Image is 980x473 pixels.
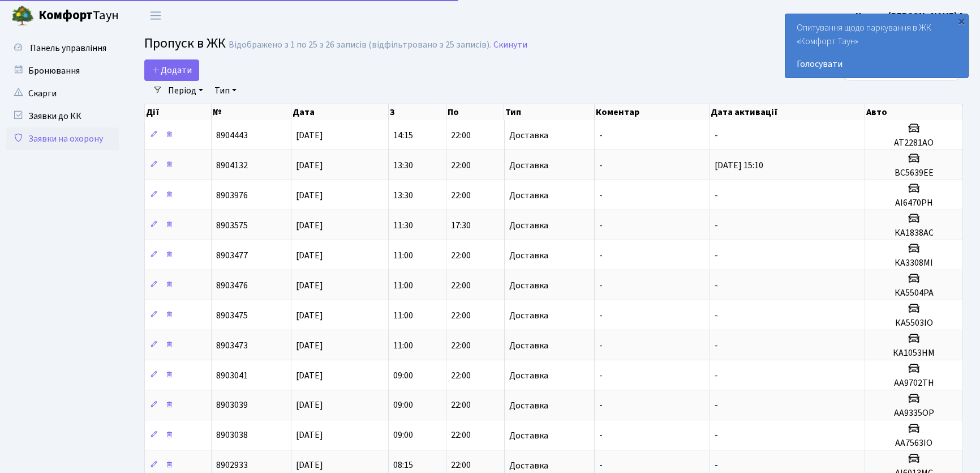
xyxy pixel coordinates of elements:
span: 8903475 [216,309,248,322]
span: 8903477 [216,249,248,262]
h5: ВС5639ЕЕ [870,168,958,178]
th: Дата активації [710,104,865,120]
a: Заявки на охорону [6,127,119,150]
h5: КА5504РА [870,288,958,299]
span: 22:00 [451,159,471,172]
span: 22:00 [451,309,471,322]
span: - [715,399,718,412]
span: 22:00 [451,189,471,202]
span: [DATE] [296,399,323,412]
span: [DATE] [296,429,323,442]
th: По [446,104,504,120]
span: [DATE] [296,459,323,472]
span: - [715,129,718,142]
span: Доставка [509,251,548,260]
h5: КА1838АС [870,228,958,238]
span: 11:00 [393,249,413,262]
h5: АТ2281АО [870,138,958,148]
div: Опитування щодо паркування в ЖК «Комфорт Таун» [785,14,968,78]
a: Скинути [493,40,527,50]
span: 11:00 [393,309,413,322]
span: 22:00 [451,339,471,352]
span: Доставка [509,371,548,380]
span: [DATE] [296,309,323,322]
span: - [599,159,603,172]
span: - [599,249,603,262]
img: logo.png [11,5,34,27]
a: Додати [144,59,199,81]
h5: КА3308МІ [870,258,958,269]
span: - [715,189,718,202]
span: - [715,429,718,442]
b: Комфорт [38,6,93,24]
span: 14:15 [393,129,413,142]
th: Тип [504,104,594,120]
th: Авто [865,104,963,120]
span: - [599,189,603,202]
span: Доставка [509,191,548,200]
span: 8903976 [216,189,248,202]
h5: АА7563ІО [870,438,958,449]
span: 8903473 [216,339,248,352]
span: - [715,309,718,322]
span: Доставка [509,431,548,440]
span: Доставка [509,401,548,410]
span: 22:00 [451,399,471,412]
h5: АА9702ТН [870,378,958,389]
span: Доставка [509,161,548,170]
span: - [599,399,603,412]
span: [DATE] [296,129,323,142]
span: 8903575 [216,219,248,232]
span: 11:30 [393,219,413,232]
span: [DATE] [296,189,323,202]
span: 22:00 [451,459,471,472]
h5: КА1053НМ [870,348,958,359]
th: Дата [291,104,389,120]
span: - [599,459,603,472]
a: Період [164,81,208,100]
span: [DATE] [296,369,323,382]
span: Пропуск в ЖК [144,33,226,53]
span: Панель управління [30,42,106,54]
a: Голосувати [797,57,957,71]
span: [DATE] 15:10 [715,159,763,172]
h5: АІ6470РН [870,198,958,208]
span: 09:00 [393,369,413,382]
span: 8903476 [216,279,248,292]
span: 22:00 [451,249,471,262]
span: 8904443 [216,129,248,142]
span: 8904132 [216,159,248,172]
div: Відображено з 1 по 25 з 26 записів (відфільтровано з 25 записів). [229,40,491,50]
span: [DATE] [296,339,323,352]
span: - [599,309,603,322]
th: № [212,104,291,120]
span: [DATE] [296,219,323,232]
span: - [599,219,603,232]
div: × [956,15,967,27]
span: 08:15 [393,459,413,472]
a: Заявки до КК [6,105,119,127]
span: Таун [38,6,119,25]
span: Доставка [509,131,548,140]
span: 22:00 [451,129,471,142]
a: Цитрус [PERSON_NAME] А. [856,9,966,23]
span: 17:30 [451,219,471,232]
span: Доставка [509,461,548,470]
span: - [599,369,603,382]
span: 09:00 [393,399,413,412]
span: - [599,279,603,292]
span: 8903039 [216,399,248,412]
span: 11:00 [393,279,413,292]
a: Скарги [6,82,119,105]
span: - [715,249,718,262]
span: Доставка [509,311,548,320]
span: Доставка [509,221,548,230]
span: - [715,219,718,232]
span: 13:30 [393,159,413,172]
button: Переключити навігацію [141,6,170,25]
span: Доставка [509,341,548,350]
a: Тип [210,81,241,100]
th: Коментар [595,104,710,120]
span: - [715,459,718,472]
